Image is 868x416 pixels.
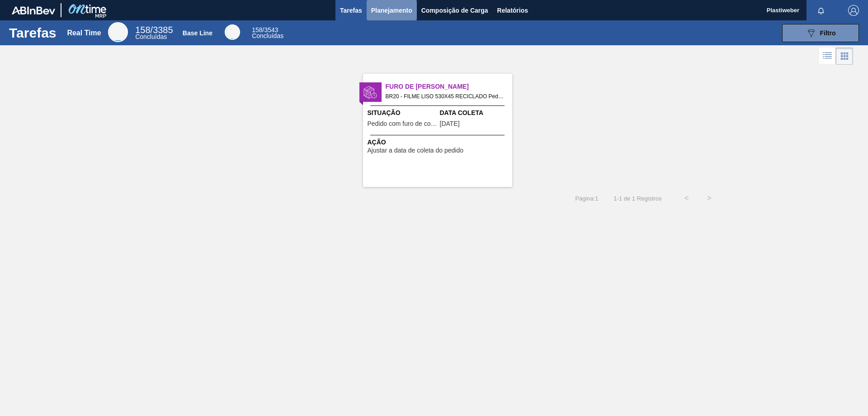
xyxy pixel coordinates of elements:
[135,33,167,40] span: Concluídas
[368,120,438,127] span: Pedido com furo de coleta
[252,27,283,39] div: Base Line
[108,22,128,42] div: Real Time
[252,32,283,39] span: Concluídas
[135,26,173,40] div: Real Time
[421,5,488,16] span: Composição de Carga
[820,29,836,37] span: Filtro
[252,26,262,33] span: 158
[612,195,662,202] span: 1 - 1 de 1 Registros
[363,86,377,99] img: status
[836,48,853,65] div: Visão em Cards
[848,5,859,16] img: Logout
[135,25,173,35] span: / 3385
[368,147,464,154] span: Ajustar a data de coleta do pedido
[819,48,836,65] div: Visão em Lista
[135,25,150,35] span: 158
[368,138,510,147] span: Ação
[782,24,859,42] button: Filtro
[67,29,101,37] div: Real Time
[183,29,212,37] div: Base Line
[807,4,835,17] button: Notificações
[368,108,438,118] span: Situação
[675,187,698,210] button: <
[440,108,510,118] span: Data Coleta
[225,24,240,40] div: Base Line
[252,26,278,33] span: / 3543
[12,6,55,14] img: TNhmsLtSVTkK8tSr43FrP2fwEKptu5GPRR3wAAAABJRU5ErkJggg==
[575,195,598,202] span: Página : 1
[9,28,57,38] h1: Tarefas
[371,5,412,16] span: Planejamento
[340,5,362,16] span: Tarefas
[386,91,505,101] span: BR20 - FILME LISO 530X45 RECICLADO Pedido - 1966501
[440,120,460,127] span: 26/08/2025
[698,187,721,210] button: >
[497,5,528,16] span: Relatórios
[386,82,512,91] span: Furo de Coleta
